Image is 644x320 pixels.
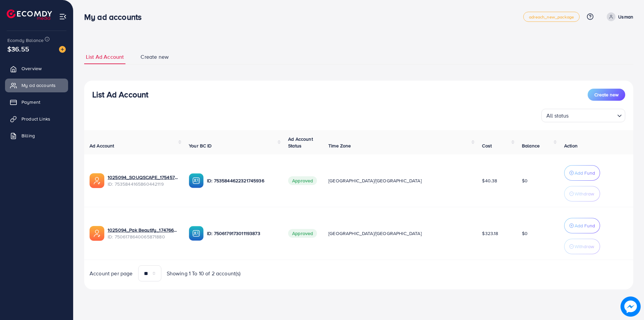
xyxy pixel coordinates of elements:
[522,177,528,184] span: $0
[529,15,574,19] span: adreach_new_package
[21,65,42,72] span: Overview
[482,230,498,237] span: $323.18
[21,116,50,122] span: Product Links
[7,44,29,54] span: $36.55
[141,53,169,61] span: Create new
[288,136,313,149] span: Ad Account Status
[564,186,600,201] button: Withdraw
[522,142,540,149] span: Balance
[545,111,570,121] span: All status
[522,230,528,237] span: $0
[90,173,104,188] img: ic-ads-acc.e4c84228.svg
[108,233,178,240] span: ID: 7506178640065871880
[108,181,178,187] span: ID: 7535844165860442119
[604,12,633,21] a: Usman
[575,169,595,177] p: Add Fund
[5,79,68,92] a: My ad accounts
[7,37,44,44] span: Ecomdy Balance
[564,239,600,254] button: Withdraw
[189,142,212,149] span: Your BC ID
[90,142,114,149] span: Ad Account
[108,227,178,240] div: <span class='underline'>1025094_Pak Beautify_1747668623575</span></br>7506178640065871880
[564,165,600,181] button: Add Fund
[59,13,67,20] img: menu
[90,270,133,277] span: Account per page
[5,129,68,142] a: Billing
[108,174,178,188] div: <span class='underline'>1025094_SOUQSCAPE_1754575633337</span></br>7535844165860442119
[588,89,625,101] button: Create new
[618,13,633,21] p: Usman
[482,177,497,184] span: $40.38
[594,91,619,98] span: Create new
[92,90,148,99] h3: List Ad Account
[108,227,178,233] a: 1025094_Pak Beautify_1747668623575
[575,242,594,250] p: Withdraw
[288,176,317,185] span: Approved
[541,109,625,122] div: Search for option
[328,177,422,184] span: [GEOGRAPHIC_DATA]/[GEOGRAPHIC_DATA]
[189,173,204,188] img: ic-ba-acc.ded83a64.svg
[86,53,124,61] span: List Ad Account
[328,230,422,237] span: [GEOGRAPHIC_DATA]/[GEOGRAPHIC_DATA]
[482,142,492,149] span: Cost
[575,190,594,198] p: Withdraw
[108,174,178,181] a: 1025094_SOUQSCAPE_1754575633337
[90,226,104,241] img: ic-ads-acc.e4c84228.svg
[59,46,66,53] img: image
[5,62,68,75] a: Overview
[5,112,68,126] a: Product Links
[21,82,56,89] span: My ad accounts
[7,9,52,20] img: logo
[84,12,147,22] h3: My ad accounts
[189,226,204,241] img: ic-ba-acc.ded83a64.svg
[288,229,317,238] span: Approved
[621,296,641,317] img: image
[523,12,580,22] a: adreach_new_package
[328,142,351,149] span: Time Zone
[575,222,595,230] p: Add Fund
[21,132,35,139] span: Billing
[207,177,277,185] p: ID: 7535844622321745936
[564,218,600,233] button: Add Fund
[564,142,578,149] span: Action
[207,229,277,237] p: ID: 7506179173011193873
[571,109,614,121] input: Search for option
[167,270,241,277] span: Showing 1 To 10 of 2 account(s)
[21,99,40,105] span: Payment
[5,95,68,109] a: Payment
